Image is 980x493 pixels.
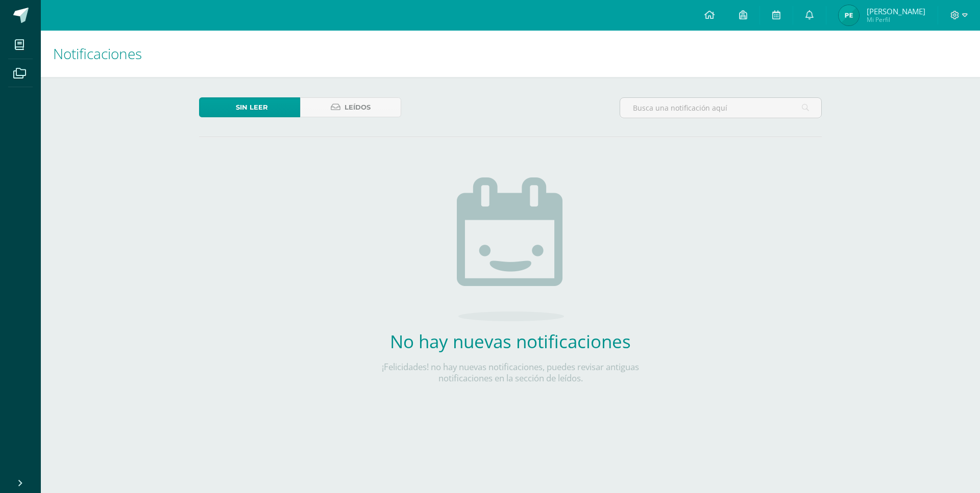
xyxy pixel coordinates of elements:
img: 23ec1711212fb13d506ed84399d281dc.png [839,5,859,25]
img: no_activities.png [457,177,564,321]
span: [PERSON_NAME] [867,6,925,16]
a: Leídos [300,97,401,117]
a: Sin leer [199,97,300,117]
span: Mi Perfil [867,15,925,24]
input: Busca una notificación aquí [620,98,821,118]
span: Sin leer [236,98,268,117]
h2: No hay nuevas notificaciones [360,329,661,353]
span: Leídos [345,98,371,117]
p: ¡Felicidades! no hay nuevas notificaciones, puedes revisar antiguas notificaciones en la sección ... [360,361,661,384]
span: Notificaciones [53,44,142,63]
